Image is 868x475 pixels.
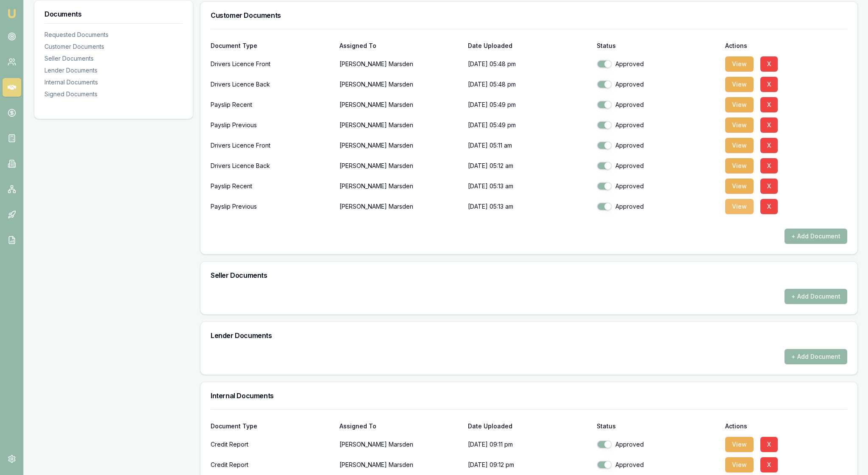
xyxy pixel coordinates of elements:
[760,179,778,194] button: X
[339,96,462,113] p: [PERSON_NAME] Marsden
[468,96,590,113] p: [DATE] 05:49 pm
[725,77,754,92] button: View
[45,11,183,17] h3: Documents
[725,199,754,214] button: View
[339,56,462,73] p: [PERSON_NAME] Marsden
[45,66,183,75] div: Lender Documents
[211,423,333,429] div: Document Type
[468,56,590,73] p: [DATE] 05:48 pm
[211,43,333,49] div: Document Type
[760,77,778,92] button: X
[725,179,754,194] button: View
[211,157,333,174] div: Drivers Licence Back
[597,202,719,211] div: Approved
[597,182,719,190] div: Approved
[785,229,847,244] button: + Add Document
[45,42,183,51] div: Customer Documents
[339,117,462,134] p: [PERSON_NAME] Marsden
[725,437,754,452] button: View
[725,97,754,112] button: View
[597,162,719,170] div: Approved
[597,423,719,429] div: Status
[468,436,590,453] p: [DATE] 09:11 pm
[468,456,590,473] p: [DATE] 09:12 pm
[597,440,719,449] div: Approved
[211,117,333,134] div: Payslip Previous
[339,423,462,429] div: Assigned To
[597,60,719,68] div: Approved
[468,178,590,195] p: [DATE] 05:13 am
[339,178,462,195] p: [PERSON_NAME] Marsden
[339,456,462,473] p: [PERSON_NAME] Marsden
[468,117,590,134] p: [DATE] 05:49 pm
[211,12,847,19] h3: Customer Documents
[760,138,778,153] button: X
[211,272,847,279] h3: Seller Documents
[597,80,719,89] div: Approved
[468,137,590,154] p: [DATE] 05:11 am
[760,56,778,72] button: X
[597,461,719,469] div: Approved
[211,96,333,113] div: Payslip Recent
[725,138,754,153] button: View
[45,90,183,98] div: Signed Documents
[760,199,778,214] button: X
[468,423,590,429] div: Date Uploaded
[468,157,590,174] p: [DATE] 05:12 am
[760,457,778,472] button: X
[211,56,333,73] div: Drivers Licence Front
[211,456,333,473] div: Credit Report
[597,141,719,150] div: Approved
[7,8,17,19] img: emu-icon-u.png
[725,423,847,429] div: Actions
[45,31,183,39] div: Requested Documents
[760,158,778,173] button: X
[339,198,462,215] p: [PERSON_NAME] Marsden
[45,54,183,63] div: Seller Documents
[760,117,778,133] button: X
[785,349,847,364] button: + Add Document
[339,436,462,453] p: [PERSON_NAME] Marsden
[45,78,183,87] div: Internal Documents
[339,157,462,174] p: [PERSON_NAME] Marsden
[339,137,462,154] p: [PERSON_NAME] Marsden
[725,117,754,133] button: View
[339,76,462,93] p: [PERSON_NAME] Marsden
[211,436,333,453] div: Credit Report
[760,437,778,452] button: X
[760,97,778,112] button: X
[211,392,847,399] h3: Internal Documents
[211,76,333,93] div: Drivers Licence Back
[211,332,847,339] h3: Lender Documents
[725,43,847,49] div: Actions
[597,43,719,49] div: Status
[211,198,333,215] div: Payslip Previous
[785,289,847,304] button: + Add Document
[211,178,333,195] div: Payslip Recent
[468,198,590,215] p: [DATE] 05:13 am
[468,43,590,49] div: Date Uploaded
[339,43,462,49] div: Assigned To
[725,158,754,173] button: View
[468,76,590,93] p: [DATE] 05:48 pm
[725,56,754,72] button: View
[725,457,754,472] button: View
[597,101,719,109] div: Approved
[211,137,333,154] div: Drivers Licence Front
[597,121,719,129] div: Approved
